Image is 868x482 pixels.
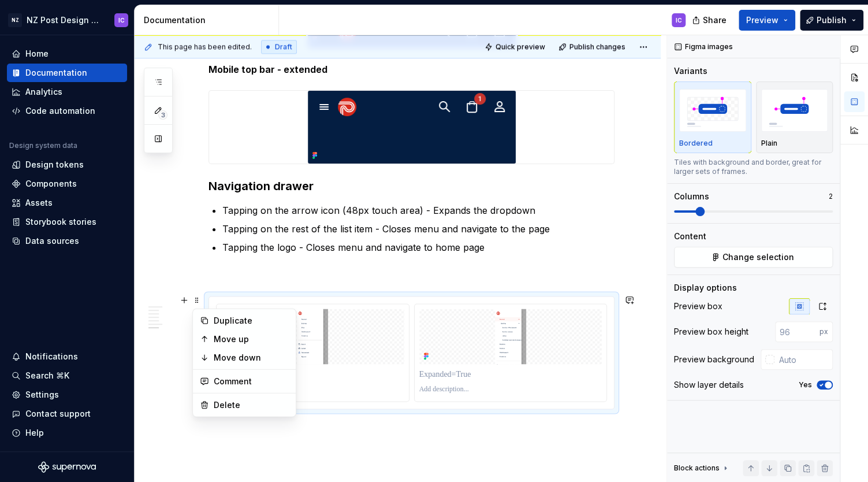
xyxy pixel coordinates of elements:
div: Tiles with background and border, great for larger sets of frames. [674,158,833,176]
div: Block actions [674,464,720,473]
span: Publish changes [569,42,625,51]
button: Publish [800,10,863,31]
div: NZ [8,13,22,27]
div: Storybook stories [25,216,96,228]
div: Delete [214,399,289,411]
input: 96 [775,321,819,342]
div: Home [25,48,49,60]
button: Preview [739,10,795,31]
div: Duplicate [214,315,289,327]
p: px [819,327,828,336]
button: Notifications [7,347,127,366]
svg: Supernova Logo [38,461,96,473]
div: IC [118,16,125,25]
a: Settings [7,385,127,404]
span: 3 [158,110,167,120]
a: Storybook stories [7,213,127,231]
a: Documentation [7,64,127,82]
div: Comment [214,376,289,387]
img: placeholder [761,89,828,131]
div: Preview box height [674,326,748,338]
div: Content [674,231,706,242]
button: Quick preview [481,39,550,55]
button: NZNZ Post Design SystemIC [2,8,132,32]
p: Tapping on the arrow icon (48px touch area) - Expands the dropdown [222,203,614,217]
div: Columns [674,191,709,202]
button: Help [7,424,127,442]
div: Show layer details [674,379,744,391]
a: Components [7,175,127,193]
div: Assets [25,197,53,209]
button: Search ⌘K [7,366,127,385]
div: Settings [25,389,59,401]
img: placeholder [679,89,746,131]
div: Contact support [25,408,91,420]
p: Tapping on the rest of the list item - Closes menu and navigate to the page [222,222,614,236]
div: Documentation [144,14,274,26]
div: Code automation [25,105,95,117]
span: This page has been edited. [158,42,252,51]
div: Design system data [9,141,77,150]
h3: Navigation drawer [208,178,614,194]
button: placeholderPlain [756,81,833,153]
p: 2 [829,192,833,201]
p: Bordered [679,139,713,148]
div: Data sources [25,235,79,247]
div: IC [676,16,682,25]
span: Draft [275,42,292,51]
div: Display options [674,282,737,294]
a: Assets [7,194,127,212]
span: Publish [817,14,847,26]
div: Search ⌘K [25,370,69,381]
a: Analytics [7,83,127,101]
a: Code automation [7,102,127,120]
button: Change selection [674,247,833,268]
div: Notifications [25,351,78,362]
button: Share [686,10,734,31]
strong: Mobile top bar - extended [208,64,327,75]
img: 54c0894d-0c04-4acb-bec1-5b5c4d498b7c.png [308,91,516,164]
div: Preview box [674,301,722,312]
div: Block actions [674,460,730,476]
span: Share [703,14,727,26]
p: Plain [761,139,777,148]
div: Analytics [25,86,62,98]
div: Help [25,427,44,439]
a: Design tokens [7,155,127,174]
div: Documentation [25,67,87,79]
input: Auto [774,349,833,370]
div: Components [25,178,77,190]
div: NZ Post Design System [27,14,100,26]
a: Data sources [7,232,127,250]
div: Move up [214,333,289,345]
div: Preview background [674,354,754,365]
button: Publish changes [555,39,631,55]
span: Preview [746,14,778,26]
span: Quick preview [496,42,545,51]
label: Yes [799,380,812,390]
div: Variants [674,65,707,77]
span: Change selection [722,251,794,263]
button: placeholderBordered [674,81,751,153]
div: Move down [214,352,289,364]
p: Tapping the logo - Closes menu and navigate to home page [222,240,614,254]
a: Home [7,45,127,63]
button: Contact support [7,405,127,423]
div: Design tokens [25,159,84,170]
